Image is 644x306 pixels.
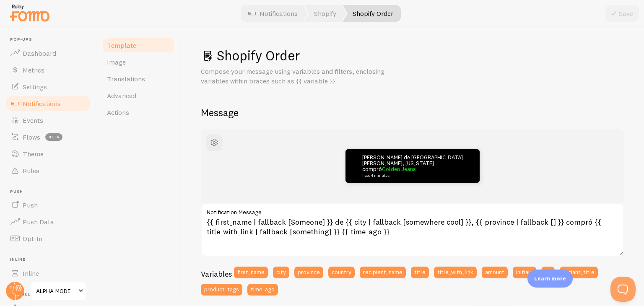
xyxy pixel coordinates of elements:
[23,49,56,57] span: Dashboard
[23,201,38,209] span: Push
[9,2,51,23] img: fomo-relay-logo-orange.svg
[411,267,429,278] button: title
[482,267,508,278] button: amount
[23,166,39,175] span: Rules
[5,112,91,129] a: Events
[513,267,536,278] button: initials
[5,78,91,95] a: Settings
[5,129,91,145] a: Flows beta
[23,234,42,243] span: Opt-In
[23,99,61,108] span: Notifications
[107,75,145,83] span: Translations
[5,62,91,78] a: Metrics
[36,286,76,296] span: ALPHA MODE
[5,230,91,247] a: Opt-In
[23,150,44,158] span: Theme
[5,162,91,179] a: Rules
[201,47,624,64] h1: Shopify Order
[23,83,47,91] span: Settings
[382,166,416,172] a: Golden Jeans
[5,197,91,213] a: Push
[23,66,44,74] span: Metrics
[5,145,91,162] a: Theme
[201,67,402,86] p: Compose your message using variables and filters, enclosing variables within braces such as {{ va...
[434,267,477,278] button: title_with_link
[534,275,566,283] p: Learn more
[23,269,39,277] span: Inline
[201,106,624,119] h2: Message
[45,133,62,141] span: beta
[201,269,232,279] h3: Variables
[5,213,91,230] a: Push Data
[107,108,129,117] span: Actions
[10,189,91,194] span: Push
[102,87,175,104] a: Advanced
[527,270,573,288] div: Learn more
[247,284,278,296] button: time_ago
[23,133,40,141] span: Flows
[102,70,175,87] a: Translations
[294,267,323,278] button: province
[102,37,175,54] a: Template
[541,267,555,278] button: url
[5,95,91,112] a: Notifications
[560,267,598,278] button: variant_title
[23,116,43,124] span: Events
[201,203,624,217] label: Notification Message
[5,265,91,282] a: Inline
[102,104,175,121] a: Actions
[30,281,87,301] a: ALPHA MODE
[201,284,242,296] button: product_tags
[107,91,136,100] span: Advanced
[107,41,136,49] span: Template
[360,267,406,278] button: recipient_name
[610,277,636,302] iframe: Help Scout Beacon - Open
[362,174,460,178] small: hace 4 minutos
[362,154,463,178] p: [PERSON_NAME] de [GEOGRAPHIC_DATA][PERSON_NAME], [US_STATE] compró
[107,58,126,66] span: Image
[328,267,355,278] button: country
[10,37,91,42] span: Pop-ups
[10,257,91,262] span: Inline
[234,267,268,278] button: first_name
[23,218,54,226] span: Push Data
[102,54,175,70] a: Image
[273,267,289,278] button: city
[5,45,91,62] a: Dashboard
